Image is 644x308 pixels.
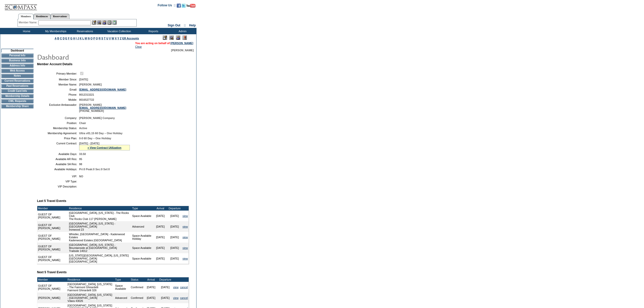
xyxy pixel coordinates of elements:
[39,78,77,81] td: Member Since:
[138,28,167,34] td: Reports
[73,37,75,40] a: H
[92,20,96,25] img: b_edit.gif
[79,106,126,109] a: [EMAIL_ADDRESS][DOMAIN_NAME]
[153,206,168,211] td: Arrival
[153,232,168,243] td: [DATE]
[37,232,68,243] td: GUEST OF [PERSON_NAME]
[68,37,70,40] a: F
[131,232,153,243] td: Space Available Holiday
[70,28,99,34] td: Reservations
[114,282,130,293] td: Space Available
[1,94,33,98] td: Membership Details
[120,37,122,40] a: Z
[171,42,193,45] a: [PERSON_NAME]
[1,59,33,63] td: Business Info
[168,243,182,253] td: [DATE]
[79,142,99,145] span: [DATE] - [DATE]
[79,127,87,130] span: Active
[76,37,77,40] a: I
[39,122,77,125] td: Position:
[37,62,73,66] b: Member Account Details
[1,69,33,73] td: Web Access
[68,221,131,232] td: [GEOGRAPHIC_DATA], [US_STATE] - [GEOGRAPHIC_DATA] Ironwood 23
[79,98,94,101] span: 8016527722
[79,122,86,125] span: Chair
[39,127,77,130] td: Membership Status:
[183,246,188,249] a: view
[39,158,77,161] td: Available AR Res:
[79,168,110,171] span: Pri:0 Peak:0 Sec:0 Sel:0
[130,277,144,282] td: Status
[79,83,102,86] span: [PERSON_NAME]
[68,243,131,253] td: [GEOGRAPHIC_DATA], [US_STATE] - Mountainside at [GEOGRAPHIC_DATA] Trailside 14012
[131,211,153,221] td: Space Available
[144,293,158,303] td: [DATE]
[167,28,196,34] td: Admin
[153,253,168,264] td: [DATE]
[79,175,83,178] span: NO
[79,137,111,140] span: 0-0 60 Day – One Holiday
[37,199,66,203] b: Last 5 Travel Events
[37,277,65,282] td: Member
[39,142,77,150] td: Current Contract:
[158,3,176,9] td: Follow Us ::
[37,293,65,303] td: [PERSON_NAME]
[130,282,144,293] td: Confirmed
[37,206,68,211] td: Member
[67,293,114,303] td: [GEOGRAPHIC_DATA], [US_STATE] - [GEOGRAPHIC_DATA] Vdara 43026
[122,37,139,40] a: ER Accounts
[39,116,77,119] td: Company:
[158,277,172,282] td: Departure
[57,37,59,40] a: B
[79,93,94,96] span: 8012313221
[184,24,186,27] span: ::
[115,37,117,40] a: X
[39,71,77,76] td: Primary Member:
[79,158,82,161] span: 95
[135,42,193,45] span: You are acting on behalf of:
[87,146,121,149] a: » View Contract Utilization
[67,277,114,282] td: Residence
[163,36,167,40] img: Edit Mode
[168,24,180,27] a: Sign Out
[39,180,77,183] td: VIP Type:
[183,214,188,217] a: view
[97,20,101,25] img: View
[79,152,86,156] span: 33.50
[19,20,38,25] div: Member Name:
[63,37,65,40] a: D
[1,74,33,78] td: Notes
[39,88,77,91] td: Email:
[37,221,68,232] td: GUEST OF [PERSON_NAME]
[1,99,33,103] td: CWL Requests
[114,277,130,282] td: Type
[55,37,57,40] a: A
[18,14,34,19] a: Members
[135,45,142,48] a: Clear
[39,163,77,166] td: Available SA Res:
[117,37,119,40] a: Y
[65,37,67,40] a: E
[1,54,33,58] td: Personal Info
[183,236,188,239] a: view
[60,37,62,40] a: C
[130,293,144,303] td: Confirmed
[39,103,77,112] td: Exclusive Ambassador:
[11,28,41,34] td: Home
[33,14,50,19] a: Residences
[177,4,181,8] img: Become our fan on Facebook
[153,211,168,221] td: [DATE]
[68,206,131,211] td: Residence
[82,37,84,40] a: L
[183,36,187,40] img: Log Concern/Member Elevation
[88,37,90,40] a: N
[183,257,188,260] a: view
[68,232,131,243] td: Whistler, [GEOGRAPHIC_DATA] - Kadenwood Estates Kadenwood Estates [GEOGRAPHIC_DATA]
[37,211,68,221] td: GUEST OF [PERSON_NAME]
[39,175,77,178] td: VIP:
[79,116,115,119] span: [PERSON_NAME] Company
[93,37,95,40] a: P
[168,211,182,221] td: [DATE]
[112,37,114,40] a: W
[70,37,72,40] a: G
